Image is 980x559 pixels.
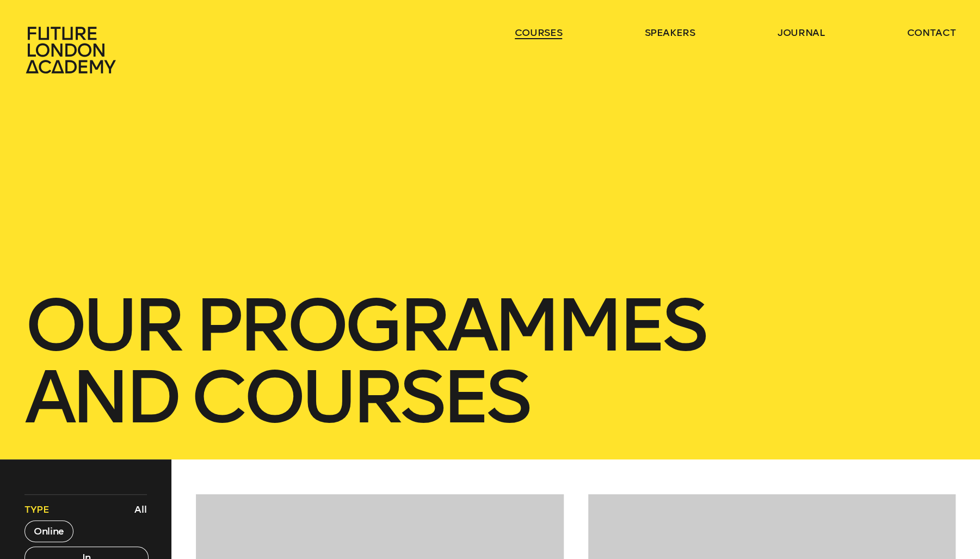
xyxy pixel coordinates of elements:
a: speakers [644,26,695,39]
button: All [132,500,150,519]
span: Type [24,503,50,516]
a: courses [515,26,563,39]
button: Online [24,520,73,542]
a: contact [907,26,956,39]
h1: our Programmes and courses [24,290,956,433]
a: journal [778,26,825,39]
